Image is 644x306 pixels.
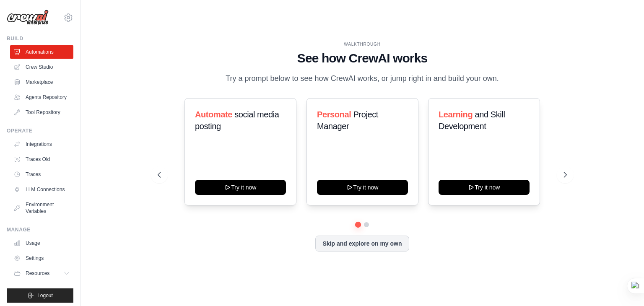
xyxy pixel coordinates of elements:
button: Skip and explore on my own [315,236,409,252]
a: Integrations [10,137,73,151]
button: Try it now [195,180,286,195]
a: Automations [10,45,73,59]
span: Project Manager [317,110,378,131]
div: Operate [7,127,73,134]
a: Usage [10,236,73,250]
a: LLM Connections [10,183,73,196]
button: Try it now [317,180,408,195]
iframe: Chat Widget [602,266,644,306]
h1: See how CrewAI works [158,51,567,66]
img: Logo [7,10,49,26]
button: Resources [10,267,73,280]
button: Try it now [439,180,530,195]
div: Build [7,35,73,42]
a: Marketplace [10,75,73,89]
a: Environment Variables [10,198,73,218]
a: Crew Studio [10,60,73,74]
span: Logout [37,292,53,299]
a: Traces Old [10,153,73,166]
a: Agents Repository [10,91,73,104]
a: Tool Repository [10,106,73,119]
div: WALKTHROUGH [158,41,567,47]
span: Personal [317,110,351,119]
div: Manage [7,226,73,233]
a: Settings [10,252,73,265]
span: Resources [26,270,49,277]
span: social media posting [195,110,279,131]
p: Try a prompt below to see how CrewAI works, or jump right in and build your own. [221,73,503,85]
span: Learning [439,110,473,119]
span: Automate [195,110,232,119]
a: Traces [10,168,73,181]
button: Logout [7,288,73,303]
